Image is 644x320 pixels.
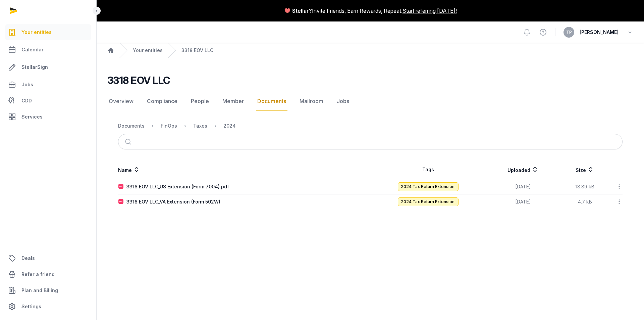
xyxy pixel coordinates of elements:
[402,7,457,15] a: Start referring [DATE]!
[21,97,32,105] span: CDD
[5,24,91,40] a: Your entities
[118,199,124,204] img: pdf.svg
[221,92,245,111] a: Member
[118,118,623,134] nav: Breadcrumb
[292,7,312,15] span: Stellar?
[121,134,137,149] button: Submit
[181,47,213,54] a: 3318 EOV LLC
[566,30,572,34] span: TP
[5,266,91,282] a: Refer a friend
[21,270,55,278] span: Refer a friend
[107,92,135,111] a: Overview
[126,198,220,205] div: 3318 EOV LLC_VA Extension (Form 502W)
[223,123,236,129] div: 2024
[298,92,325,111] a: Mailroom
[370,160,486,179] th: Tags
[580,28,619,36] span: [PERSON_NAME]
[21,63,48,71] span: StellarSign
[21,81,33,89] span: Jobs
[5,282,91,299] a: Plan and Billing
[21,286,58,294] span: Plan and Billing
[146,92,179,111] a: Compliance
[335,92,351,111] a: Jobs
[560,179,610,194] td: 18.89 kB
[5,42,91,58] a: Calendar
[560,194,610,210] td: 4.7 kB
[515,199,531,204] span: [DATE]
[563,27,574,38] button: TP
[5,94,91,107] a: CDD
[21,46,44,54] span: Calendar
[161,123,177,129] div: FinOps
[256,92,287,111] a: Documents
[126,183,229,190] div: 3318 EOV LLC_US Extension (Form 7004).pdf
[133,47,163,54] a: Your entities
[107,92,633,111] nav: Tabs
[5,109,91,125] a: Services
[515,184,531,189] span: [DATE]
[118,160,370,179] th: Name
[107,74,170,86] h2: 3318 EOV LLC
[118,123,145,129] div: Documents
[21,28,52,36] span: Your entities
[398,197,459,206] span: 2024 Tax Return Extension.
[21,254,35,262] span: Deals
[5,299,91,315] a: Settings
[118,184,124,189] img: pdf.svg
[5,59,91,75] a: StellarSign
[190,92,210,111] a: People
[21,303,41,311] span: Settings
[193,123,207,129] div: Taxes
[523,242,644,320] iframe: Chat Widget
[5,250,91,266] a: Deals
[5,77,91,93] a: Jobs
[21,113,43,121] span: Services
[560,160,610,179] th: Size
[398,182,459,191] span: 2024 Tax Return Extension.
[486,160,560,179] th: Uploaded
[97,43,644,58] nav: Breadcrumb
